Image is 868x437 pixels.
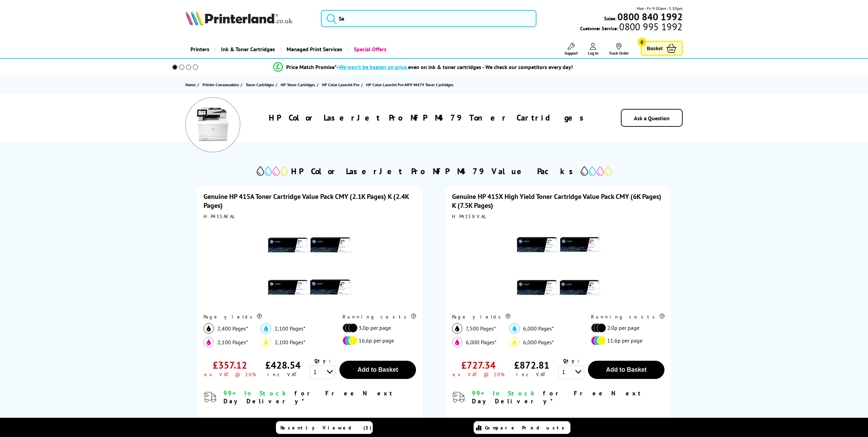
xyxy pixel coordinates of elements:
[516,371,547,378] div: inc VAT
[606,366,647,373] span: Add to Basket
[514,359,549,371] div: £872.81
[204,192,409,210] a: Genuine HP 415A Toner Cartridge Value Pack CMY (2.1K Pages) K (2.4K Pages)
[618,23,682,30] span: 0800 995 1992
[638,38,646,46] span: 0
[322,81,361,88] a: HP Color LaserJet Pro
[509,323,520,334] img: cyan_icon.svg
[474,421,570,434] a: Compare Products
[339,64,408,70] span: We won’t be beaten on price,
[217,325,248,332] span: 2,400 Pages*
[339,361,416,379] button: Add to Basket
[609,43,629,56] a: Track Order
[453,371,505,378] div: ex VAT @ 20%
[275,325,305,332] span: 2,100 Pages*
[213,359,247,371] div: £357.12
[185,10,292,25] img: Printerland Logo
[381,412,416,425] button: view more
[261,323,271,334] img: cyan_icon.svg
[221,41,275,58] span: Ink & Toner Cartridges
[565,43,578,56] a: Support
[204,323,214,334] img: black_icon.svg
[523,339,554,346] span: 6,000 Pages*
[280,41,347,58] a: Managed Print Services
[281,81,317,88] a: HP Toner Cartridges
[591,323,661,333] li: 2.0p per page
[637,5,683,12] span: Mon - Fri 9:00am - 5:30pm
[202,81,241,88] a: Printer Consumables
[452,337,462,347] img: magenta_icon.svg
[322,81,359,88] span: HP Color LaserJet Pro
[314,358,331,364] span: Qty:
[485,425,568,431] span: Compare Products
[472,389,537,397] span: 99+ In Stock
[591,336,661,345] li: 11.6p per page
[280,425,372,431] span: Recently Viewed (5)
[523,325,554,332] span: 6,000 Pages*
[275,339,305,346] span: 2,100 Pages*
[246,81,276,88] a: Toner Cartridges
[281,81,315,88] span: HP Toner Cartridges
[565,51,578,56] span: Support
[591,314,664,320] div: Running costs
[261,337,271,347] img: yellow_icon.svg
[291,166,577,177] h2: HP Color LaserJet Pro MFP M479 Value Packs
[516,223,601,309] img: HP 415X High Yield Toner Cartridge Value Pack CMY (6K Pages) K (7.5K Pages)
[630,412,665,425] button: view more
[246,81,274,88] span: Toner Cartridges
[267,371,299,378] div: inc VAT
[580,23,682,32] span: Customer Service:
[185,10,312,27] a: Printerland Logo
[588,51,599,56] span: Log In
[466,339,497,346] span: 6,000 Pages*
[634,115,670,122] a: Ask a Question
[337,64,573,70] div: - even on ink & toner cartridges - We check our competitors every day!
[452,314,580,320] div: Page yields
[616,13,683,20] a: 0800 840 1992
[163,61,684,73] li: modal_Promise
[204,213,416,220] div: HP415AVAL
[267,223,352,309] img: HP 415A Toner Cartridge Value Pack CMY (2.1K Pages) K (2.4K Pages)
[343,323,413,333] li: 3.0p per page
[347,41,392,58] a: Special Offers
[452,213,665,220] div: HP415XVAL
[588,361,664,379] button: Add to Basket
[647,44,663,53] span: Basket
[276,421,373,434] a: Recently Viewed (5)
[265,359,301,371] div: £428.54
[204,371,256,378] div: ex VAT @ 20%
[461,359,496,371] div: £727.34
[215,41,280,58] a: Ink & Toner Cartridges
[196,108,230,142] img: HP Color LaserJet Pro MFP M479 Multifunction Printer Toner Cartridges
[452,192,661,210] a: Genuine HP 415X High Yield Toner Cartridge Value Pack CMY (6K Pages) K (7.5K Pages)
[269,112,588,123] h1: HP Color LaserJet Pro MFP M479 Toner Cartridges
[563,358,579,364] span: Qty:
[223,389,396,405] span: for Free Next Day Delivery*
[366,82,453,87] span: HP Color LaserJet Pro MFP M479 Toner Cartridges
[321,10,536,27] input: Se
[185,41,215,58] a: Printers
[343,314,416,320] div: Running costs
[343,336,413,345] li: 16.6p per page
[588,43,599,56] a: Log In
[604,15,616,22] span: Sales:
[223,389,289,397] span: 99+ In Stock
[509,337,520,347] img: yellow_icon.svg
[466,325,496,332] span: 7,500 Pages*
[452,323,462,334] img: black_icon.svg
[204,314,331,320] div: Page yields
[641,41,683,56] a: Basket 0
[617,10,683,23] b: 0800 840 1992
[472,389,645,405] span: for Free Next Day Delivery*
[217,339,248,346] span: 2,100 Pages*
[358,366,398,373] span: Add to Basket
[286,64,337,70] span: Price Match Promise*
[185,81,197,88] a: Home
[202,81,239,88] span: Printer Consumables
[204,337,214,347] img: magenta_icon.svg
